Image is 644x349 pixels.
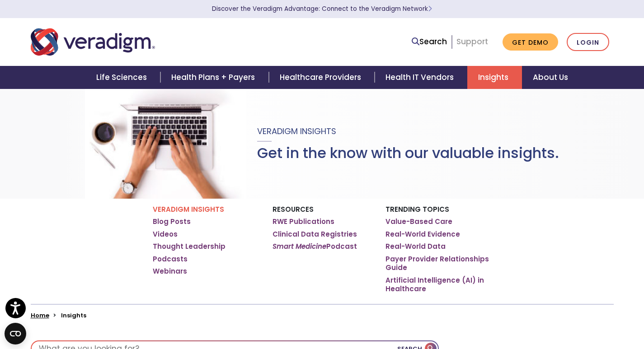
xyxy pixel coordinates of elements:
[160,66,268,89] a: Health Plans + Payers
[385,217,452,226] a: Value-Based Care
[273,242,357,251] a: Smart MedicinePodcast
[470,284,633,338] iframe: Drift Chat Widget
[273,230,357,239] a: Clinical Data Registries
[5,323,26,344] button: Open CMP widget
[153,217,191,226] a: Blog Posts
[412,36,447,48] a: Search
[467,66,522,89] a: Insights
[428,5,432,13] span: Learn More
[269,66,375,89] a: Healthcare Providers
[153,267,187,276] a: Webinars
[385,242,446,251] a: Real-World Data
[522,66,579,89] a: About Us
[85,66,160,89] a: Life Sciences
[257,144,559,162] h1: Get in the know with our valuable insights.
[375,66,467,89] a: Health IT Vendors
[212,5,432,13] a: Discover the Veradigm Advantage: Connect to the Veradigm NetworkLearn More
[273,217,334,226] a: RWE Publications
[456,36,488,47] a: Support
[153,230,178,239] a: Videos
[385,276,492,293] a: Artificial Intelligence (AI) in Healthcare
[567,33,609,51] a: Login
[31,311,49,320] a: Home
[273,242,326,251] em: Smart Medicine
[153,242,226,251] a: Thought Leadership
[385,230,460,239] a: Real-World Evidence
[385,255,492,272] a: Payer Provider Relationships Guide
[31,27,155,57] img: Veradigm logo
[503,33,558,51] a: Get Demo
[153,255,188,264] a: Podcasts
[257,126,336,137] span: Veradigm Insights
